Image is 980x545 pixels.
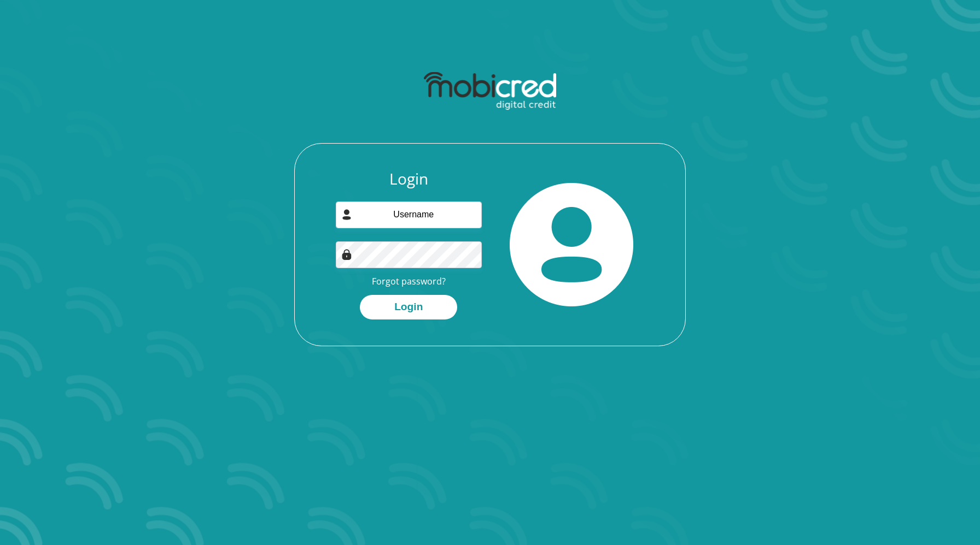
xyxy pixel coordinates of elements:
[336,202,482,228] input: Username
[360,295,457,319] button: Login
[372,275,446,287] a: Forgot password?
[341,249,352,260] img: Image
[336,170,482,188] h3: Login
[341,209,352,220] img: user-icon image
[424,72,556,110] img: mobicred logo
